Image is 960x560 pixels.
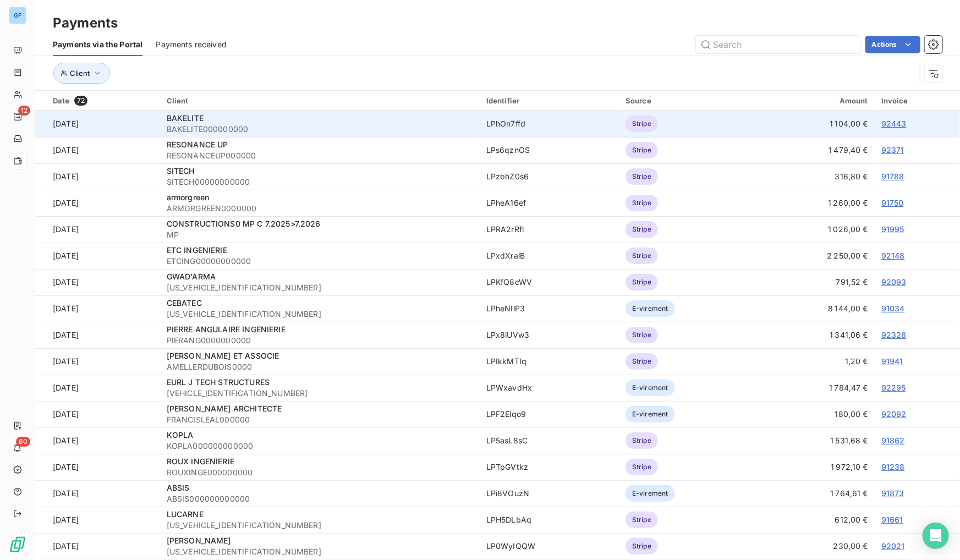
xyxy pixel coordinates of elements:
[167,377,270,387] span: EURL J TECH STRUCTURES
[626,327,658,343] span: Stripe
[480,216,619,243] td: LPRA2rRfl
[865,36,920,53] button: Actions
[480,269,619,295] td: LPKfQ8cWV
[167,483,190,492] span: ABSIS
[167,96,473,105] div: Client
[9,536,26,553] img: Logo LeanPay
[751,507,875,533] td: 612,00 €
[35,533,160,559] td: [DATE]
[881,304,905,313] a: 91034
[167,441,473,452] span: KOPLA000000000000
[167,256,473,267] span: ETCING00000000000
[758,96,868,105] div: Amount
[167,351,279,360] span: [PERSON_NAME] ET ASSOCIE
[167,325,286,334] span: PIERRE ANGULAIRE INGENIERIE
[480,111,619,137] td: LPhOn7ffd
[480,401,619,427] td: LPF2Elqo9
[9,7,26,24] div: GF
[167,203,473,214] span: ARMORGREEN0000000
[167,361,473,372] span: AMELLERDUBOIS0000
[167,309,473,320] span: [US_VEHICLE_IDENTIFICATION_NUMBER]
[167,150,473,161] span: RESONANCEUP000000
[167,166,195,175] span: SITECH
[35,190,160,216] td: [DATE]
[881,383,906,392] a: 92295
[751,401,875,427] td: 180,00 €
[881,277,907,287] a: 92093
[480,507,619,533] td: LPH5DLbAq
[626,538,658,554] span: Stripe
[167,536,231,545] span: [PERSON_NAME]
[35,243,160,269] td: [DATE]
[167,414,473,425] span: FRANCISLEAL000000
[626,168,658,185] span: Stripe
[167,272,216,281] span: GWAD'ARMA
[35,427,160,454] td: [DATE]
[626,221,658,238] span: Stripe
[35,216,160,243] td: [DATE]
[167,282,473,293] span: [US_VEHICLE_IDENTIFICATION_NUMBER]
[156,39,227,50] span: Payments received
[167,388,473,399] span: [VEHICLE_IDENTIFICATION_NUMBER]
[480,137,619,163] td: LPs6qznOS
[35,295,160,322] td: [DATE]
[881,330,907,339] a: 92326
[35,348,160,375] td: [DATE]
[167,177,473,188] span: SITECH00000000000
[167,335,473,346] span: PIERANG0000000000
[881,356,903,366] a: 91941
[626,380,675,396] span: E-virement
[167,140,228,149] span: RESONANCE UP
[881,96,953,105] div: Invoice
[626,512,658,528] span: Stripe
[167,124,473,135] span: BAKELITE000000000
[751,111,875,137] td: 1 104,00 €
[881,462,905,471] a: 91238
[35,111,160,137] td: [DATE]
[35,269,160,295] td: [DATE]
[480,533,619,559] td: LP0WyIQQW
[626,96,745,105] div: Source
[751,322,875,348] td: 1 341,06 €
[480,322,619,348] td: LPx8iUVw3
[480,427,619,454] td: LP5asL8sC
[167,193,210,202] span: armorgreen
[751,269,875,295] td: 791,52 €
[480,454,619,480] td: LPTpGVtkz
[167,113,204,123] span: BAKELITE
[35,375,160,401] td: [DATE]
[74,96,87,106] span: 72
[751,137,875,163] td: 1 479,40 €
[167,520,473,531] span: [US_VEHICLE_IDENTIFICATION_NUMBER]
[626,116,658,132] span: Stripe
[881,251,905,260] a: 92148
[16,437,30,447] span: 60
[881,409,907,419] a: 92092
[881,515,903,524] a: 91661
[480,295,619,322] td: LPheNIlP3
[480,480,619,507] td: LPi8VOuzN
[751,375,875,401] td: 1 784,47 €
[167,219,321,228] span: CONSTRUCTIONS0 MP C 7.2025>7.2026
[53,39,142,50] span: Payments via the Portal
[35,137,160,163] td: [DATE]
[751,216,875,243] td: 1 026,00 €
[881,198,904,207] a: 91750
[751,480,875,507] td: 1 764,61 €
[881,119,907,128] a: 92443
[751,190,875,216] td: 1 260,00 €
[480,190,619,216] td: LPheA16ef
[626,459,658,475] span: Stripe
[751,348,875,375] td: 1,20 €
[167,229,473,240] span: MP
[167,430,194,440] span: KOPLA
[167,467,473,478] span: ROUXINGE000000000
[751,163,875,190] td: 316,80 €
[35,480,160,507] td: [DATE]
[751,295,875,322] td: 8 144,00 €
[881,145,904,155] a: 92371
[167,509,204,519] span: LUCARNE
[626,248,658,264] span: Stripe
[53,96,153,106] div: Date
[480,163,619,190] td: LPzbhZ0s6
